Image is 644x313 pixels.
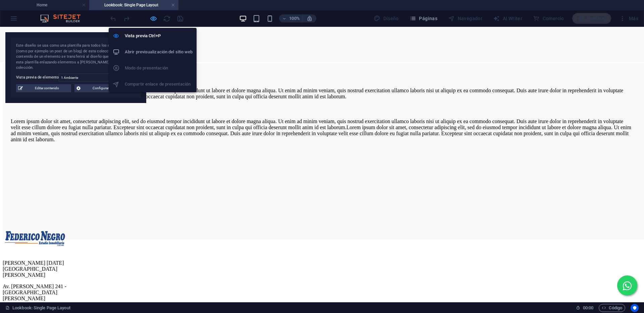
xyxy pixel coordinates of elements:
[599,304,625,312] button: Código
[576,304,594,312] h6: Tiempo de la sesión
[16,73,59,82] label: Vista previa de elemento
[279,14,303,22] button: 100%
[89,1,178,9] h4: Lookbook: Single Page Layout
[588,305,589,310] span: :
[25,84,69,92] span: Editar contenido
[407,13,440,24] button: Páginas
[602,304,622,312] span: Código
[410,15,437,22] span: Páginas
[74,84,136,92] button: Configurar colección
[83,84,133,92] span: Configurar colección
[5,304,70,312] a: Haz clic para cancelar la selección y doble clic para abrir páginas
[16,43,136,71] div: Este diseño se usa como una plantilla para todos los elementos (como por ejemplo un post de un bl...
[371,13,401,24] div: Diseño (Ctrl+Alt+Y)
[631,304,639,312] button: Usercentrics
[125,32,193,40] h6: Vista previa Ctrl+P
[289,14,300,22] h6: 100%
[583,304,593,312] span: 00 00
[307,15,313,21] i: Al redimensionar, ajustar el nivel de zoom automáticamente para ajustarse al dispositivo elegido.
[16,84,71,92] button: Editar contenido
[125,48,193,56] h6: Abrir previsualización del sitio web
[39,14,89,22] img: Editor Logo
